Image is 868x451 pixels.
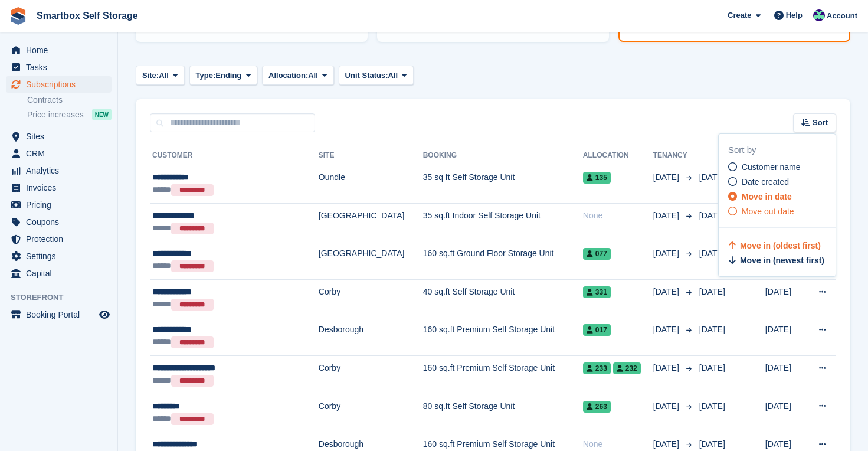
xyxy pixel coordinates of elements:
div: NEW [92,109,112,120]
a: menu [6,162,112,179]
span: [DATE] [699,363,725,372]
span: 331 [583,286,611,298]
span: 233 [583,362,611,374]
span: Analytics [26,162,97,179]
a: menu [6,306,112,323]
span: Booking Portal [26,306,97,323]
span: [DATE] [699,401,725,411]
span: Home [26,42,97,58]
button: Site: All [136,66,185,85]
span: Ending [215,70,241,81]
span: Coupons [26,214,97,230]
span: Customer name [742,162,801,172]
td: [DATE] [765,279,806,318]
span: Subscriptions [26,76,97,93]
a: menu [6,128,112,145]
span: Tasks [26,59,97,76]
span: [DATE] [699,249,725,258]
td: [DATE] [765,394,806,432]
a: menu [6,42,112,58]
td: Desborough [319,318,423,356]
a: menu [6,214,112,230]
span: [DATE] [699,287,725,296]
span: Invoices [26,179,97,196]
span: [DATE] [699,439,725,449]
a: Customer name [728,161,836,174]
td: [DATE] [765,356,806,394]
span: Create [728,9,751,21]
span: [DATE] [699,211,725,220]
button: Unit Status: All [339,66,414,85]
span: [DATE] [653,171,682,184]
a: Move in (oldest first) [728,241,821,250]
td: 160 sq.ft Premium Self Storage Unit [423,356,583,394]
span: 135 [583,172,611,184]
span: Capital [26,265,97,282]
span: [DATE] [653,362,682,374]
th: Site [319,146,423,165]
td: 40 sq.ft Self Storage Unit [423,279,583,318]
span: Help [786,9,803,21]
span: [DATE] [699,325,725,334]
a: menu [6,231,112,247]
th: Tenancy [653,146,695,165]
a: Price increases NEW [27,108,112,121]
span: Site: [142,70,159,81]
a: menu [6,197,112,213]
td: Corby [319,356,423,394]
td: [GEOGRAPHIC_DATA] [319,203,423,241]
a: menu [6,265,112,282]
a: menu [6,248,112,264]
span: Move in (oldest first) [740,241,821,250]
th: Booking [423,146,583,165]
span: Move in (newest first) [740,256,824,265]
span: All [388,70,398,81]
a: Preview store [97,308,112,322]
span: Settings [26,248,97,264]
span: [DATE] [653,210,682,222]
img: stora-icon-8386f47178a22dfd0bd8f6a31ec36ba5ce8667c1dd55bd0f319d3a0aa187defe.svg [9,7,27,25]
span: [DATE] [653,438,682,450]
a: Smartbox Self Storage [32,6,143,25]
span: CRM [26,145,97,162]
span: 077 [583,248,611,260]
span: Unit Status: [345,70,388,81]
button: Allocation: All [262,66,334,85]
span: 232 [613,362,641,374]
span: Move in date [742,192,792,201]
span: Account [827,10,857,22]
button: Type: Ending [189,66,258,85]
span: [DATE] [653,400,682,413]
td: 160 sq.ft Ground Floor Storage Unit [423,241,583,280]
span: [DATE] [699,172,725,182]
a: Move out date [728,205,836,218]
span: [DATE] [653,286,682,298]
a: Contracts [27,94,112,106]
span: [DATE] [653,323,682,336]
a: menu [6,59,112,76]
span: Storefront [11,292,117,303]
td: [GEOGRAPHIC_DATA] [319,241,423,280]
span: Type: [196,70,216,81]
span: All [159,70,169,81]
div: None [583,438,653,450]
span: Protection [26,231,97,247]
td: 160 sq.ft Premium Self Storage Unit [423,318,583,356]
td: 35 sq ft Self Storage Unit [423,165,583,204]
td: Corby [319,279,423,318]
span: Sites [26,128,97,145]
span: 263 [583,401,611,413]
td: 35 sq.ft Indoor Self Storage Unit [423,203,583,241]
td: 80 sq.ft Self Storage Unit [423,394,583,432]
a: Move in (newest first) [728,256,824,265]
span: All [308,70,318,81]
td: [DATE] [765,318,806,356]
span: Date created [742,177,789,187]
span: Move out date [742,207,794,216]
span: Sort [813,117,828,129]
span: 017 [583,324,611,336]
th: Allocation [583,146,653,165]
a: Move in date [728,191,836,203]
span: [DATE] [653,247,682,260]
a: menu [6,179,112,196]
